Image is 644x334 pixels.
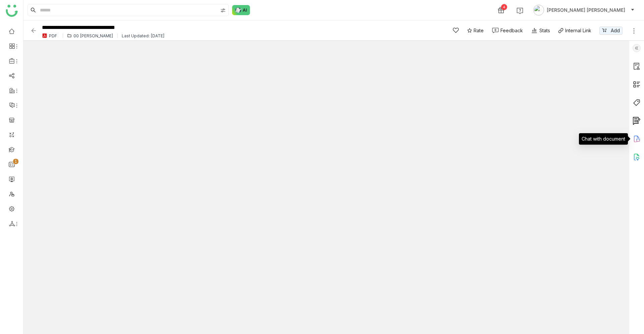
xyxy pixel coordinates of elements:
span: [PERSON_NAME] [PERSON_NAME] [547,6,625,14]
button: [PERSON_NAME] [PERSON_NAME] [532,5,636,15]
span: Add [611,27,620,34]
img: ask-buddy-normal.svg [232,5,250,15]
div: 4 [501,4,507,10]
div: 00 [PERSON_NAME] [73,33,113,38]
img: avatar [533,5,544,15]
div: Feedback [500,27,523,34]
img: help.svg [517,7,523,14]
div: Internal Link [565,27,591,34]
button: Add [599,27,623,35]
img: search-type.svg [220,8,226,13]
nz-badge-sup: 1 [13,159,18,164]
div: Stats [531,27,550,34]
img: back [30,27,37,34]
div: PDF [49,33,57,38]
div: Chat with document [579,133,628,145]
img: logo [6,5,18,17]
img: stats.svg [531,27,538,34]
img: feedback-1.svg [492,28,499,33]
img: folder.svg [67,33,72,38]
img: pdf.svg [42,33,47,38]
span: Rate [474,27,484,34]
p: 1 [14,158,17,165]
div: Last Updated: [DATE] [122,33,165,38]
